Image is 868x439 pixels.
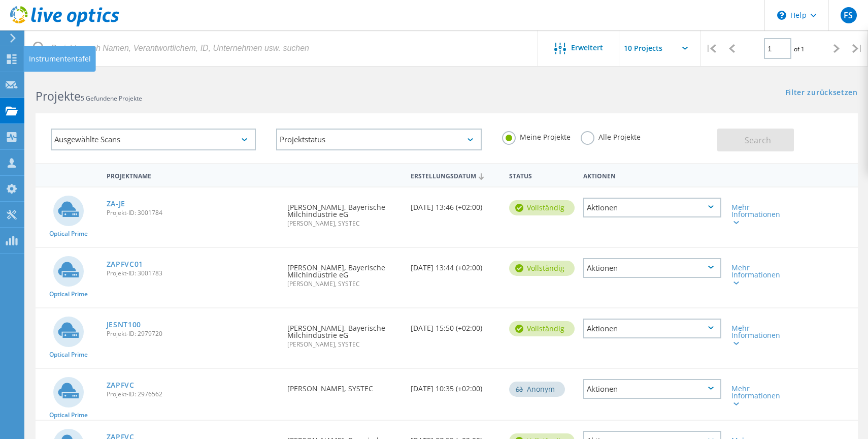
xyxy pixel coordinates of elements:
div: Aktionen [578,166,726,184]
span: Optical Prime [49,352,88,358]
span: Optical Prime [49,231,88,237]
div: vollständig [509,321,575,336]
div: | [847,30,868,67]
button: Search [717,129,794,151]
label: Alle Projekte [581,131,641,141]
div: Ausgewählte Scans [51,129,256,150]
div: [PERSON_NAME], SYSTEC [282,369,406,402]
div: Projektname [102,166,282,184]
div: [DATE] 13:44 (+02:00) [406,248,504,281]
span: Projekt-ID: 3001784 [107,210,277,216]
span: Projekt-ID: 2979720 [107,331,277,337]
a: ZA-JE [107,200,126,207]
div: [PERSON_NAME], Bayerische Milchindustrie eG [282,187,406,237]
a: Live Optics Dashboard [10,21,119,28]
label: Meine Projekte [502,131,571,141]
input: Projekte nach Namen, Verantwortlichem, ID, Unternehmen usw. suchen [25,30,539,66]
a: JESNT100 [107,321,142,328]
span: Projekt-ID: 2976562 [107,391,277,397]
div: vollständig [509,261,575,276]
div: [DATE] 13:46 (+02:00) [406,187,504,221]
span: Search [745,135,771,146]
div: vollständig [509,200,575,215]
span: Erweitert [571,44,603,51]
a: ZAPFVC [107,382,135,389]
span: [PERSON_NAME], SYSTEC [287,221,400,227]
div: Mehr Informationen [731,325,787,346]
div: Projektstatus [276,129,481,150]
div: [PERSON_NAME], Bayerische Milchindustrie eG [282,248,406,297]
span: FS [844,11,853,19]
a: Filter zurücksetzen [785,89,858,98]
span: of 1 [794,45,805,53]
div: [DATE] 10:35 (+02:00) [406,369,504,402]
b: Projekte [36,88,81,104]
div: Anonym [509,382,565,397]
span: [PERSON_NAME], SYSTEC [287,341,400,348]
svg: \n [777,11,786,20]
span: Optical Prime [49,412,88,418]
span: 5 Gefundene Projekte [81,94,142,103]
div: [PERSON_NAME], Bayerische Milchindustrie eG [282,308,406,358]
div: [DATE] 15:50 (+02:00) [406,308,504,342]
div: Erstellungsdatum [406,166,504,185]
div: Mehr Informationen [731,204,787,225]
span: Optical Prime [49,291,88,297]
div: Aktionen [583,319,721,338]
div: Instrumententafel [29,55,91,62]
span: Projekt-ID: 3001783 [107,270,277,276]
div: | [700,30,721,67]
span: [PERSON_NAME], SYSTEC [287,281,400,287]
div: Aktionen [583,258,721,278]
div: Mehr Informationen [731,385,787,406]
div: Status [504,166,578,184]
div: Aktionen [583,379,721,399]
a: ZAPFVC01 [107,261,144,268]
div: Aktionen [583,198,721,217]
div: Mehr Informationen [731,264,787,286]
